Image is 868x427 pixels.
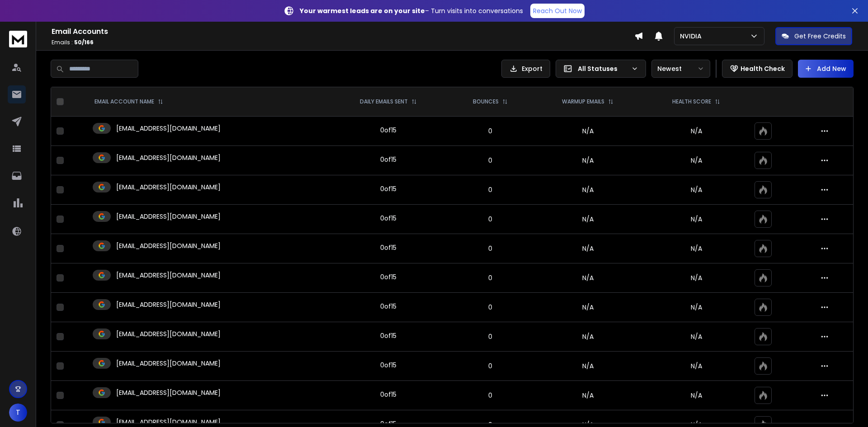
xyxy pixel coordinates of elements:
p: 0 [454,332,527,341]
p: N/A [649,391,744,400]
p: N/A [649,156,744,165]
td: N/A [532,352,644,381]
p: [EMAIL_ADDRESS][DOMAIN_NAME] [116,212,221,221]
p: All Statuses [578,64,627,73]
p: [EMAIL_ADDRESS][DOMAIN_NAME] [116,124,221,133]
p: NVIDIA [680,32,705,41]
p: N/A [649,273,744,282]
td: N/A [532,381,644,410]
p: 0 [454,185,527,194]
div: 0 of 15 [380,243,396,252]
p: [EMAIL_ADDRESS][DOMAIN_NAME] [116,241,221,250]
p: [EMAIL_ADDRESS][DOMAIN_NAME] [116,300,221,309]
p: [EMAIL_ADDRESS][DOMAIN_NAME] [116,329,221,338]
p: Get Free Credits [794,32,846,41]
p: 0 [454,273,527,282]
p: 0 [454,244,527,253]
p: – Turn visits into conversations [300,6,523,15]
div: 0 of 15 [380,390,396,399]
button: Newest [651,60,710,78]
td: N/A [532,263,644,293]
p: 0 [454,127,527,136]
p: Health Check [741,64,785,73]
td: N/A [532,117,644,146]
p: WARMUP EMAILS [562,98,604,105]
td: N/A [532,146,644,175]
p: DAILY EMAILS SENT [360,98,408,105]
img: logo [9,31,27,47]
td: N/A [532,293,644,322]
div: 0 of 15 [380,272,396,282]
td: N/A [532,234,644,263]
p: N/A [649,215,744,224]
p: Emails : [52,39,634,46]
div: 0 of 15 [380,302,396,311]
p: N/A [649,361,744,371]
button: T [9,404,27,422]
button: Add New [798,60,854,78]
h1: Email Accounts [52,26,634,37]
p: HEALTH SCORE [672,98,711,105]
td: N/A [532,205,644,234]
div: 0 of 15 [380,155,396,164]
span: 50 / 166 [74,38,94,46]
div: 0 of 15 [380,361,396,370]
button: Health Check [722,60,793,78]
div: 0 of 15 [380,126,396,135]
p: N/A [649,185,744,194]
p: N/A [649,244,744,253]
div: EMAIL ACCOUNT NAME [94,98,163,105]
div: 0 of 15 [380,331,396,340]
p: [EMAIL_ADDRESS][DOMAIN_NAME] [116,388,221,397]
td: N/A [532,175,644,205]
p: [EMAIL_ADDRESS][DOMAIN_NAME] [116,183,221,192]
p: 0 [454,303,527,312]
p: 0 [454,156,527,165]
p: 0 [454,361,527,371]
p: [EMAIL_ADDRESS][DOMAIN_NAME] [116,271,221,280]
p: [EMAIL_ADDRESS][DOMAIN_NAME] [116,418,221,427]
button: Get Free Credits [775,27,852,45]
p: 0 [454,391,527,400]
p: 0 [454,215,527,224]
p: N/A [649,303,744,312]
strong: Your warmest leads are on your site [300,6,425,15]
button: Export [501,60,550,78]
p: BOUNCES [473,98,499,105]
a: Reach Out Now [530,4,585,18]
div: 0 of 15 [380,214,396,223]
p: N/A [649,332,744,341]
p: [EMAIL_ADDRESS][DOMAIN_NAME] [116,153,221,162]
td: N/A [532,322,644,352]
p: Reach Out Now [533,6,582,15]
p: N/A [649,127,744,136]
div: 0 of 15 [380,184,396,193]
p: [EMAIL_ADDRESS][DOMAIN_NAME] [116,359,221,368]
